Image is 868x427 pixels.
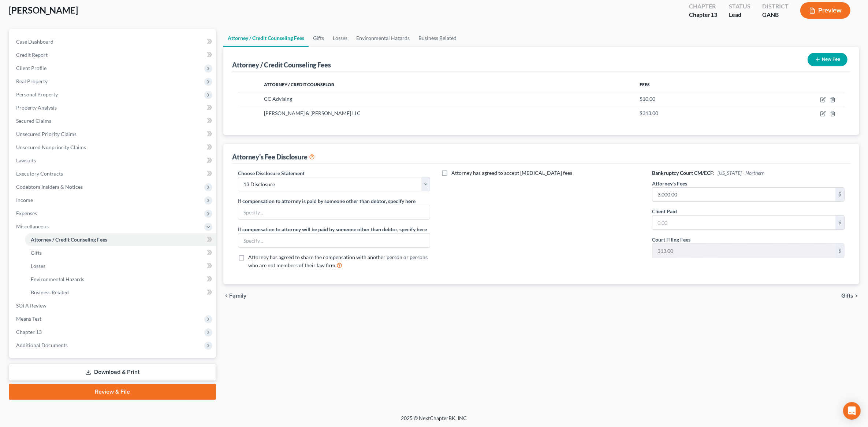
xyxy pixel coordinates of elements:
div: Lead [729,11,750,19]
div: Chapter [689,11,717,19]
button: Gifts chevron_right [841,293,859,299]
a: Business Related [25,286,216,299]
span: Losses [31,263,45,269]
div: District [762,2,789,11]
div: Status [729,2,750,11]
a: Download & Print [9,364,216,381]
span: Gifts [841,293,853,299]
span: Executory Contracts [16,170,63,177]
span: Business Related [31,289,69,295]
span: SOFA Review [16,302,46,309]
a: Business Related [414,29,461,47]
span: Attorney / Credit Counseling Fees [31,236,107,243]
a: Property Analysis [10,101,216,114]
a: Credit Report [10,48,216,62]
span: Attorney has agreed to share the compensation with another person or persons who are not members ... [248,254,428,268]
span: Income [16,197,33,203]
i: chevron_left [223,293,229,299]
a: Secured Claims [10,114,216,128]
input: Specify... [238,233,430,247]
span: $10.00 [640,96,655,102]
label: If compensation to attorney will be paid by someone other than debtor, specify here [238,225,427,233]
a: Case Dashboard [10,35,216,48]
span: $313.00 [640,110,658,116]
span: Property Analysis [16,104,57,111]
a: SOFA Review [10,299,216,312]
i: chevron_right [853,293,859,299]
span: Fees [640,82,650,87]
span: Client Profile [16,65,46,71]
a: Unsecured Priority Claims [10,128,216,141]
h6: Bankruptcy Court CM/ECF: [652,169,845,177]
span: [US_STATE] - Northern [718,170,764,176]
label: Court Filing Fees [652,236,690,243]
div: GANB [762,11,789,19]
a: Losses [328,29,352,47]
a: Losses [25,259,216,273]
a: Lawsuits [10,154,216,167]
span: Codebtors Insiders & Notices [16,184,83,190]
a: Environmental Hazards [352,29,414,47]
span: [PERSON_NAME] [9,5,78,15]
span: Secured Claims [16,118,51,124]
label: Attorney's Fees [652,180,687,187]
input: Specify... [238,205,430,219]
div: $ [835,244,844,258]
span: Attorney has agreed to accept [MEDICAL_DATA] fees [451,170,572,176]
div: Chapter [689,2,717,11]
span: Means Test [16,316,41,322]
a: Attorney / Credit Counseling Fees [223,29,309,47]
span: Lawsuits [16,157,36,163]
span: Case Dashboard [16,38,53,45]
input: 0.00 [652,188,835,202]
span: Chapter 13 [16,329,42,335]
div: Attorney's Fee Disclosure [232,152,315,161]
span: Credit Report [16,52,48,58]
span: Real Property [16,78,48,84]
a: Unsecured Nonpriority Claims [10,141,216,154]
span: Additional Documents [16,342,68,348]
div: Attorney / Credit Counseling Fees [232,60,331,69]
span: Attorney / Credit Counselor [264,82,334,87]
a: Attorney / Credit Counseling Fees [25,233,216,246]
a: Gifts [309,29,328,47]
div: Open Intercom Messenger [843,402,861,420]
label: If compensation to attorney is paid by someone other than debtor, specify here [238,197,416,205]
button: New Fee [808,53,847,66]
button: Preview [800,2,850,19]
span: Unsecured Nonpriority Claims [16,144,86,150]
input: 0.00 [652,216,835,229]
span: CC Advising [264,96,292,102]
span: [PERSON_NAME] & [PERSON_NAME] LLC [264,110,361,116]
span: Unsecured Priority Claims [16,131,77,137]
span: 13 [711,11,717,18]
div: $ [835,188,844,202]
label: Client Paid [652,207,677,215]
a: Environmental Hazards [25,273,216,286]
input: 0.00 [652,244,835,258]
a: Executory Contracts [10,167,216,180]
button: chevron_left Family [223,293,246,299]
label: Choose Disclosure Statement [238,169,305,177]
a: Gifts [25,246,216,259]
span: Gifts [31,250,42,256]
div: $ [835,216,844,229]
span: Environmental Hazards [31,276,84,282]
span: Expenses [16,210,37,216]
a: Review & File [9,384,216,400]
span: Family [229,293,246,299]
span: Miscellaneous [16,223,49,229]
span: Personal Property [16,91,58,97]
